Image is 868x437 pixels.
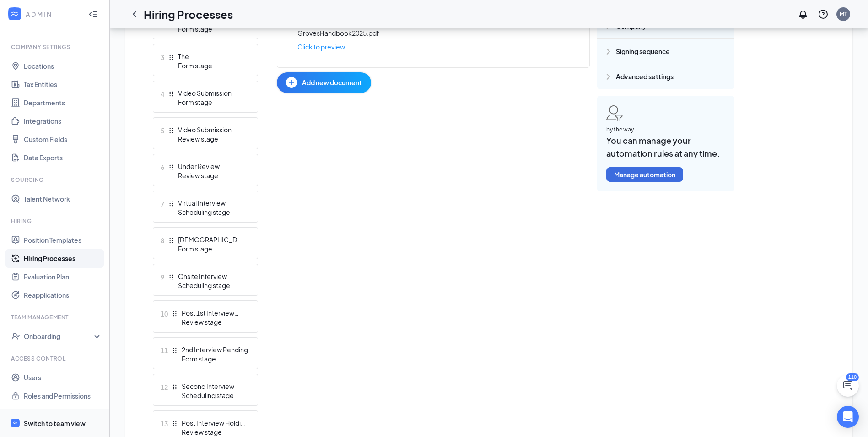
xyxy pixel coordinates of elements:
div: Form stage [178,98,245,107]
div: Second Interview [182,382,248,391]
button: ChatActive [837,375,859,397]
div: Post 1st Interview Holding [182,308,248,317]
a: Users [24,368,102,387]
span: 8 [161,235,164,246]
div: Review stage [182,317,248,327]
div: Sourcing [11,176,100,184]
div: Review stage [182,427,248,437]
svg: Drag [172,384,178,390]
span: 4 [161,88,164,99]
svg: Drag [172,311,178,317]
div: Chick-fil-A Experience Information [178,235,245,244]
div: Onsite Interview [178,272,245,281]
div: Video Submission [178,88,245,98]
div: Scheduling stage [178,208,245,217]
a: Custom Fields [24,130,102,148]
div: Form stage [178,24,245,33]
div: 2nd Interview Pending [182,345,248,354]
span: 5 [161,125,164,136]
a: Position Templates [24,231,102,249]
div: Form stage [178,61,245,70]
span: 7 [161,198,164,209]
a: Departments [24,93,102,112]
svg: QuestionInfo [818,9,829,20]
svg: Drag [168,237,174,244]
button: Add new document [277,72,371,93]
span: 10 [161,308,168,319]
a: Reapplications [24,286,102,304]
span: Add new document [302,77,362,87]
div: Scheduling stage [182,391,248,400]
div: Hiring [11,217,100,225]
svg: UserCheck [11,332,20,341]
div: Review stage [178,171,245,180]
span: 6 [161,162,164,173]
div: Scheduling stage [178,281,245,290]
div: Team Management [11,313,100,321]
div: Company Settings [11,43,100,51]
span: GrovesHandbook2025.pdf [297,28,379,38]
div: Under Review [178,162,245,171]
div: Virtual Interview [178,198,245,208]
a: Roles and Permissions [24,387,102,405]
a: Talent Network [24,190,102,208]
span: 3 [161,52,164,63]
a: Integrations [24,112,102,130]
svg: Drag [172,347,178,354]
h1: Hiring Processes [144,6,233,22]
div: MT [840,10,847,18]
span: 11 [161,345,168,356]
svg: Drag [168,127,174,134]
svg: ChevronLeft [129,9,140,20]
svg: Collapse [88,10,97,19]
span: Signing sequence [616,46,670,56]
svg: Drag [168,54,174,60]
svg: Drag [168,274,174,280]
div: 110 [846,373,859,381]
span: 12 [161,382,168,393]
svg: WorkstreamLogo [12,420,18,426]
svg: ChatActive [842,380,853,391]
div: ADMIN [26,10,80,19]
a: Hiring Processes [24,249,102,268]
a: Data Exports [24,148,102,167]
div: Switch to team view [24,419,86,428]
a: Click to preview [297,42,345,52]
div: Open Intercom Messenger [837,406,859,428]
a: Locations [24,57,102,75]
span: 13 [161,418,168,429]
svg: Drag [168,201,174,207]
a: Evaluation Plan [24,268,102,286]
div: Form stage [178,244,245,253]
span: 9 [161,272,164,283]
div: Video Submission Review [178,125,245,134]
div: Post Interview Holding Stage [182,418,248,427]
div: Access control [11,355,100,362]
span: Advanced settings [616,71,674,82]
svg: Notifications [798,9,809,20]
div: Form stage [182,354,248,363]
div: The Chick-fil-A Way [178,52,245,61]
span: by the way... [606,126,725,134]
svg: Drag [168,91,174,97]
span: You can manage your automation rules at any time. [606,134,725,160]
div: Onboarding [24,332,94,341]
svg: Drag [168,164,174,170]
button: Manage automation [606,167,683,182]
svg: Drag [172,421,178,427]
a: Tax Entities [24,75,102,93]
div: Review stage [178,134,245,143]
svg: WorkstreamLogo [10,9,19,18]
